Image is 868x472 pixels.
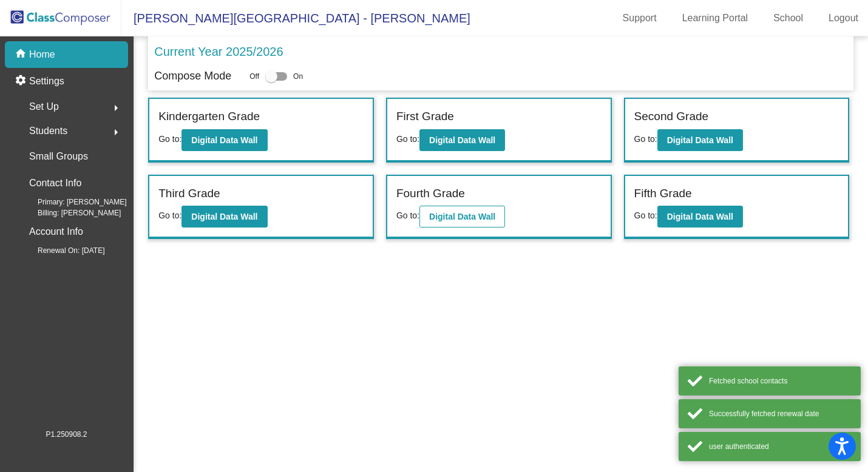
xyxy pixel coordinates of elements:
span: Go to: [634,134,657,144]
button: Digital Data Wall [181,206,267,228]
span: Billing: [PERSON_NAME] [18,207,121,218]
p: Settings [29,74,64,89]
p: Contact Info [29,175,81,192]
button: Digital Data Wall [419,206,505,228]
span: [PERSON_NAME][GEOGRAPHIC_DATA] - [PERSON_NAME] [121,8,470,28]
label: Second Grade [634,108,709,126]
button: Digital Data Wall [657,206,743,228]
a: Support [613,8,666,28]
span: Go to: [158,134,181,144]
mat-icon: settings [15,74,29,89]
span: On [293,71,303,82]
span: Go to: [396,211,419,220]
b: Digital Data Wall [191,135,257,145]
span: Go to: [634,211,657,220]
span: Go to: [396,134,419,144]
p: Small Groups [29,148,88,165]
label: Kindergarten Grade [158,108,260,126]
span: Off [249,71,259,82]
mat-icon: arrow_right [109,125,123,140]
button: Digital Data Wall [657,129,743,151]
label: First Grade [396,108,454,126]
button: Digital Data Wall [181,129,267,151]
label: Fourth Grade [396,185,465,203]
a: School [764,8,813,28]
span: Primary: [PERSON_NAME] [18,197,127,207]
div: Fetched school contacts [709,376,852,386]
mat-icon: home [15,47,29,62]
b: Digital Data Wall [429,135,495,145]
a: Logout [819,8,868,28]
div: Successfully fetched renewal date [709,408,852,419]
a: Learning Portal [673,8,758,28]
b: Digital Data Wall [667,212,733,221]
span: Students [29,123,67,140]
button: Digital Data Wall [419,129,505,151]
p: Home [29,47,55,62]
label: Fifth Grade [634,185,692,203]
mat-icon: arrow_right [109,101,123,115]
b: Digital Data Wall [667,135,733,145]
p: Compose Mode [154,68,231,84]
span: Go to: [158,211,181,220]
div: user authenticated [709,441,852,452]
b: Digital Data Wall [429,212,495,221]
span: Renewal On: [DATE] [18,245,104,256]
p: Current Year 2025/2026 [154,42,283,61]
label: Third Grade [158,185,220,203]
p: Account Info [29,223,83,240]
b: Digital Data Wall [191,212,257,221]
span: Set Up [29,98,59,115]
